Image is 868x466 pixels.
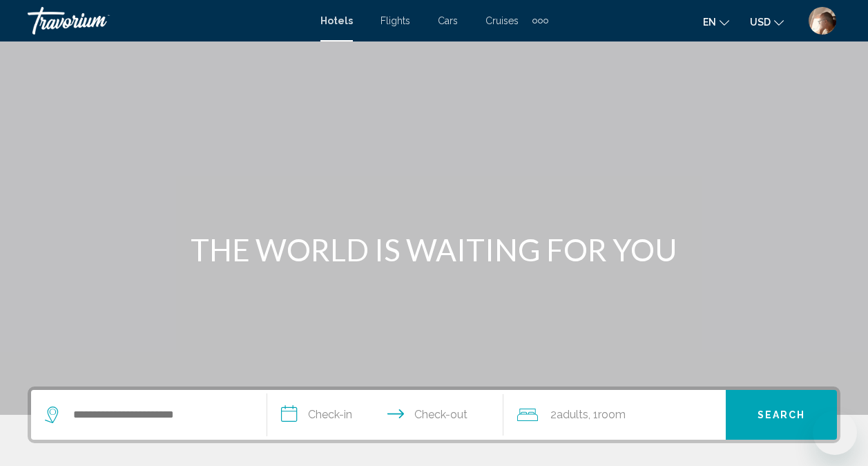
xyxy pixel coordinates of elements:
[588,405,626,425] span: , 1
[809,7,836,35] img: Z
[758,410,806,421] span: Search
[598,408,626,421] span: Room
[550,405,588,425] span: 2
[750,12,784,32] button: Change currency
[804,6,840,35] button: User Menu
[503,390,726,440] button: Travelers: 2 adults, 0 children
[31,390,837,440] div: Search widget
[320,15,353,26] a: Hotels
[485,15,519,26] a: Cruises
[703,12,729,32] button: Change language
[726,390,837,440] button: Search
[813,411,857,455] iframe: Button to launch messaging window
[532,10,548,32] button: Extra navigation items
[28,7,307,35] a: Travorium
[557,408,588,421] span: Adults
[750,17,771,28] span: USD
[267,390,503,440] button: Check in and out dates
[703,17,716,28] span: en
[380,15,410,26] a: Flights
[438,15,458,26] a: Cars
[175,232,693,268] h1: THE WORLD IS WAITING FOR YOU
